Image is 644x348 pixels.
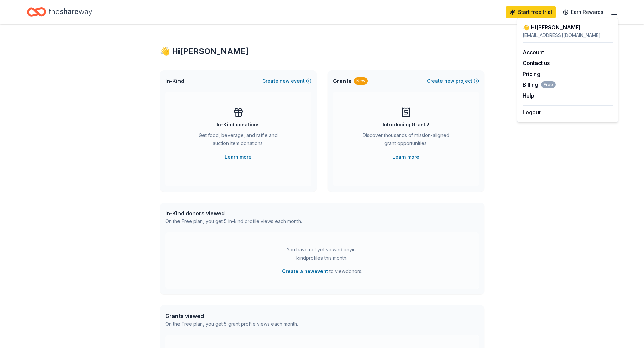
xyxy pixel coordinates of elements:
div: 👋 Hi [PERSON_NAME] [523,23,613,31]
div: [EMAIL_ADDRESS][DOMAIN_NAME] [523,31,613,39]
span: In-Kind [165,77,184,85]
button: Createnewproject [427,77,479,85]
div: On the Free plan, you get 5 in-kind profile views each month. [165,217,302,225]
div: In-Kind donations [217,121,260,129]
span: new [280,77,290,85]
div: On the Free plan, you get 5 grant profile views each month. [165,320,298,328]
div: 👋 Hi [PERSON_NAME] [160,46,484,57]
a: Account [523,49,544,56]
div: Introducing Grants! [383,121,429,129]
button: Create a newevent [282,267,328,275]
a: Home [27,4,92,20]
div: In-Kind donors viewed [165,209,302,217]
span: new [444,77,454,85]
div: You have not yet viewed any in-kind profiles this month. [280,246,364,262]
div: Get food, beverage, and raffle and auction item donations. [192,131,284,150]
a: Earn Rewards [559,6,607,18]
span: Free [541,81,556,88]
a: Learn more [392,153,419,161]
span: Grants [333,77,351,85]
div: Grants viewed [165,312,298,320]
span: Billing [523,81,556,89]
span: to view donors . [282,267,362,275]
a: Start free trial [506,6,556,18]
a: Pricing [523,71,540,77]
div: New [354,77,368,85]
button: Createnewevent [262,77,311,85]
button: Logout [523,108,541,116]
a: Learn more [225,153,252,161]
div: Discover thousands of mission-aligned grant opportunities. [360,131,452,150]
button: Contact us [523,59,550,67]
button: BillingFree [523,81,556,89]
button: Help [523,91,534,100]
